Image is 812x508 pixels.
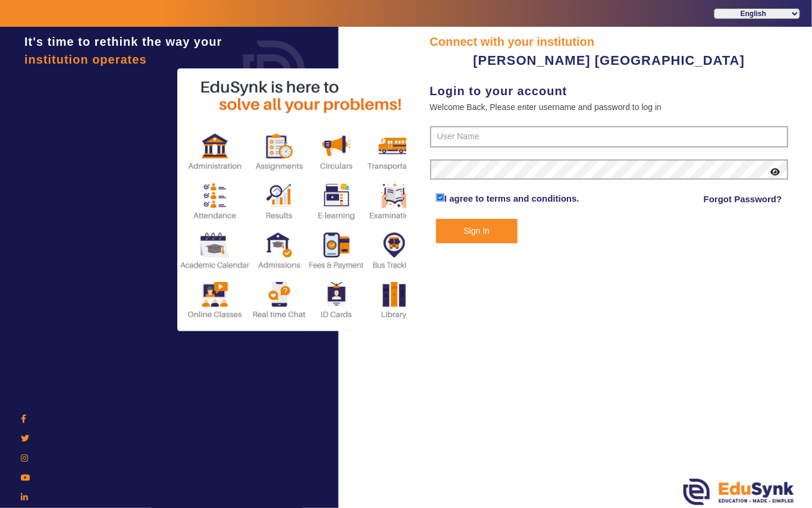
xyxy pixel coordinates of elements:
img: login.png [230,27,319,116]
div: Connect with your institution [430,33,789,51]
img: edusynk.png [684,479,794,505]
span: institution operates [24,53,147,66]
a: Forgot Password? [704,192,782,206]
img: login2.png [177,68,427,331]
button: Sign In [436,219,518,243]
div: [PERSON_NAME] [GEOGRAPHIC_DATA] [430,51,789,70]
div: Login to your account [430,82,789,100]
span: It's time to rethink the way your [24,35,222,48]
input: User Name [430,126,789,148]
div: Welcome Back, Please enter username and password to log in [430,100,789,114]
a: I agree to terms and conditions. [444,193,579,203]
